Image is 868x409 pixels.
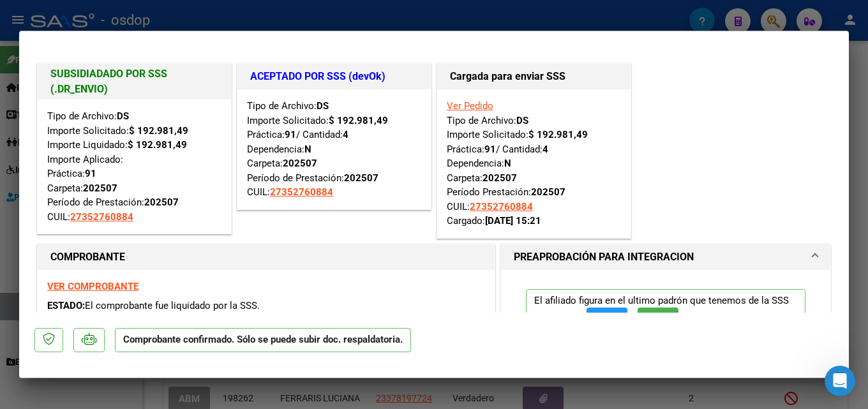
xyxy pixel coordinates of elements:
strong: 4 [542,144,548,155]
strong: DS [516,115,528,126]
strong: 91 [484,144,496,155]
strong: N [304,144,311,155]
div: Tipo de Archivo: Importe Solicitado: Importe Liquidado: Importe Aplicado: Práctica: Carpeta: Perí... [47,109,221,224]
h1: Cargada para enviar SSS [450,69,618,84]
span: 27352760884 [470,201,533,212]
strong: 202507 [83,182,117,194]
h1: PREAPROBACIÓN PARA INTEGRACION [514,249,694,265]
strong: N [504,158,511,169]
strong: COMPROBANTE [50,251,125,263]
strong: 91 [85,168,96,179]
span: 27352760884 [270,186,333,198]
strong: $ 192.981,49 [128,139,187,151]
strong: DS [117,110,129,122]
button: FTP [587,308,627,331]
strong: 202507 [283,158,317,169]
strong: 202507 [483,172,517,184]
iframe: Intercom live chat [825,366,855,396]
strong: $ 192.981,49 [329,115,388,126]
strong: [DATE] 15:21 [485,215,541,227]
h1: ACEPTADO POR SSS (devOk) [250,69,418,84]
strong: 202507 [144,197,179,208]
strong: $ 192.981,49 [528,129,588,140]
p: Comprobante confirmado. Sólo se puede subir doc. respaldatoria. [115,328,411,353]
span: ESTADO: [47,300,85,311]
strong: 202507 [344,172,378,184]
span: El comprobante fue liquidado por la SSS. [85,300,260,311]
mat-expansion-panel-header: PREAPROBACIÓN PARA INTEGRACION [501,244,830,270]
h1: SUBSIDIADADO POR SSS (.DR_ENVIO) [50,66,218,97]
button: SSS [638,308,678,331]
p: El afiliado figura en el ultimo padrón que tenemos de la SSS de [526,289,805,337]
a: Ver Pedido [447,100,493,112]
strong: 202507 [531,186,565,198]
span: 27352760884 [70,211,133,223]
strong: 91 [285,129,296,140]
a: VER COMPROBANTE [47,281,138,292]
strong: DS [317,100,329,112]
div: Tipo de Archivo: Importe Solicitado: Práctica: / Cantidad: Dependencia: Carpeta: Período de Prest... [247,99,421,200]
strong: 4 [343,129,348,140]
div: Tipo de Archivo: Importe Solicitado: Práctica: / Cantidad: Dependencia: Carpeta: Período Prestaci... [447,99,621,228]
strong: $ 192.981,49 [129,125,188,137]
